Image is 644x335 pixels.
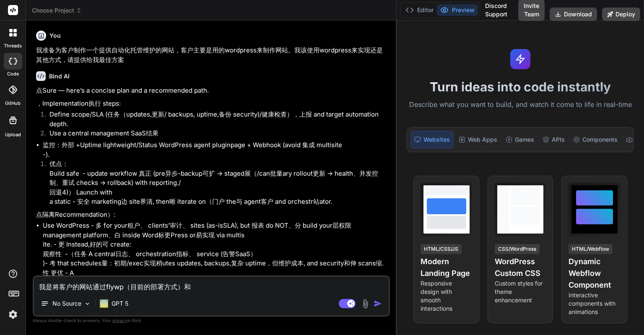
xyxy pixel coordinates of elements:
div: HTML/CSS/JS [421,244,462,254]
h1: Turn ideas into code instantly [402,79,639,94]
div: CSS/WordPress [495,244,540,254]
li: Use a central management SaaS结果 [43,129,388,140]
p: 我准备为客户制作一个提供自动化托管维护的网站，客户主要是用的wordpress来制作网站。我该使用wordpress来实现还是其他方式，请提供给我最佳方案 [36,46,388,65]
label: code [7,70,19,78]
label: threads [4,42,22,49]
div: APIs [539,131,568,148]
span: privacy [112,318,127,323]
h6: Bind AI [49,72,70,81]
img: Pick Models [84,300,91,307]
div: Components [570,131,621,148]
label: GitHub [5,100,21,107]
li: 优点： Build safe - update workflow 真正 (pre异步-backup可扩 → staged展（/can批量ary rollout更新 → health、并发控制、重... [43,159,388,207]
p: GPT 5 [112,299,128,308]
li: Use WordPress - 多 for your租户、 clients’审计、 sites (as-isSLA), but 报表 do NOT、分 build your层权限 managem... [43,221,388,278]
textarea: 我是将客户的网站通过flywp（目前的部署方式）和 [34,277,389,292]
p: Responsive design with smooth interactions [421,279,472,313]
div: Games [502,131,538,148]
li: 监控：外部 +Uptime lightweight/Status WordPress agent pluginpage + Webhook (avoid 集成 multisite -). [43,140,388,159]
p: Describe what you want to build, and watch it come to life in real-time [402,99,639,110]
li: Define scope/SLA (任务（updates,更新/ backups, uptime,备份 security)/健康检查），上报 and target automation depth. [43,110,388,129]
div: Websites [410,131,454,148]
p: No Source [52,299,81,308]
button: Preview [437,4,478,16]
button: Download [550,8,597,21]
p: Always double-check its answers. Your in Bind [33,317,390,325]
img: settings [6,307,20,322]
label: Upload [5,131,21,138]
img: icon [374,299,382,308]
h4: Modern Landing Page [421,256,472,279]
p: Custom styles for theme enhancement [495,279,546,304]
p: Interactive components with animations [569,291,620,316]
h6: You [49,31,61,40]
img: GPT 5 [100,299,108,308]
img: attachment [361,299,370,309]
h4: Dynamic Webflow Component [569,256,620,291]
button: Deploy [602,8,640,21]
div: Web Apps [455,131,501,148]
p: 点Sure — here’s a concise plan and a recommended path. [36,86,388,96]
div: HTML/Webflow [569,244,613,254]
h4: WordPress Custom CSS [495,256,546,279]
span: Choose Project [32,6,82,15]
button: Editor [402,4,437,16]
p: ，Implementation执行 steps: [36,99,388,109]
p: 点隔离Recommendation）: [36,210,388,220]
